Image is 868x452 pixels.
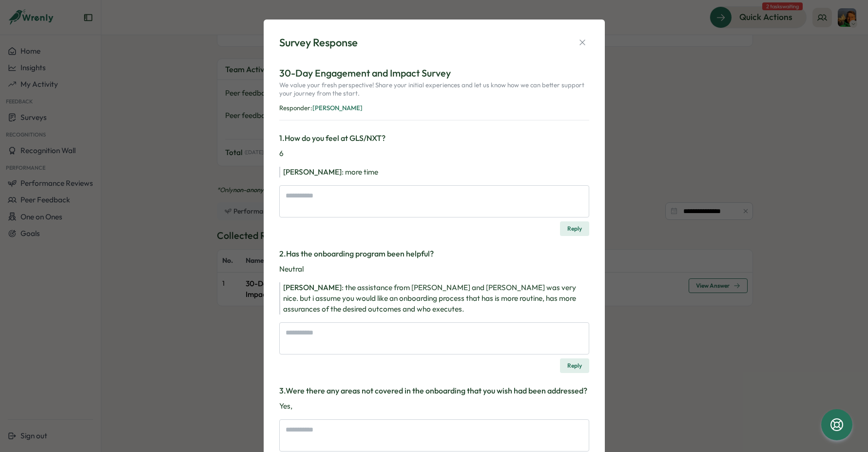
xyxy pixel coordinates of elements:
h3: 1 . How do you feel at GLS/NXT? [279,132,589,144]
p: We value your fresh perspective! Share your initial experiences and let us know how we can better... [279,81,589,102]
p: Yes, [279,401,589,412]
p: 6 [279,148,589,159]
p: 30-Day Engagement and Impact Survey [279,66,589,81]
button: Reply [560,221,589,236]
button: Reply [560,358,589,373]
div: Survey Response [279,35,358,50]
h3: 3 . Were there any areas not covered in the onboarding that you wish had been addressed? [279,385,589,397]
span: [PERSON_NAME] [312,104,363,112]
span: [PERSON_NAME] [283,283,342,292]
div: : [283,167,589,177]
span: the assistance from [PERSON_NAME] and [PERSON_NAME] was very nice. but i assume you would like an... [283,283,576,314]
span: more time [345,167,378,177]
span: Responder: [279,104,312,112]
div: : [283,282,589,314]
span: Reply [567,222,582,236]
p: Neutral [279,264,589,275]
span: Reply [567,359,582,373]
h3: 2 . Has the onboarding program been helpful? [279,248,589,260]
span: [PERSON_NAME] [283,167,342,177]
